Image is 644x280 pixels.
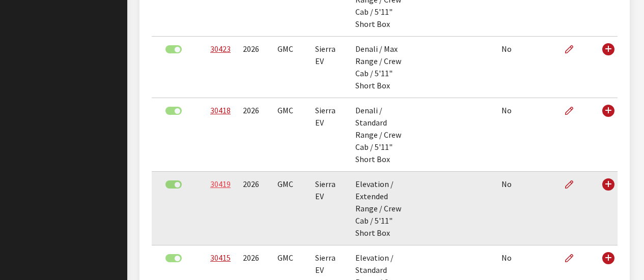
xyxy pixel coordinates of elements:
td: Use Enter key to show more/less [595,37,618,98]
td: Sierra EV [309,172,349,245]
td: 2026 [237,37,271,98]
a: 30419 [210,179,231,189]
td: Use Enter key to show more/less [595,98,618,172]
td: Sierra EV [309,37,349,98]
a: 30415 [210,253,231,263]
td: 2026 [237,98,271,172]
td: Denali / Max Range / Crew Cab / 5'11" Short Box [349,37,409,98]
td: No [495,172,558,245]
td: GMC [271,172,309,245]
a: 30418 [210,105,231,115]
a: Edit Application [565,172,582,197]
a: Edit Application [565,37,582,62]
a: 30423 [210,44,231,54]
a: Edit Application [565,245,582,271]
td: GMC [271,98,309,172]
td: Denali / Standard Range / Crew Cab / 5'11" Short Box [349,98,409,172]
td: No [495,37,558,98]
td: Use Enter key to show more/less [595,172,618,245]
td: Sierra EV [309,98,349,172]
a: Edit Application [565,98,582,123]
td: 2026 [237,172,271,245]
td: Elevation / Extended Range / Crew Cab / 5'11" Short Box [349,172,409,245]
td: No [495,98,558,172]
td: GMC [271,37,309,98]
